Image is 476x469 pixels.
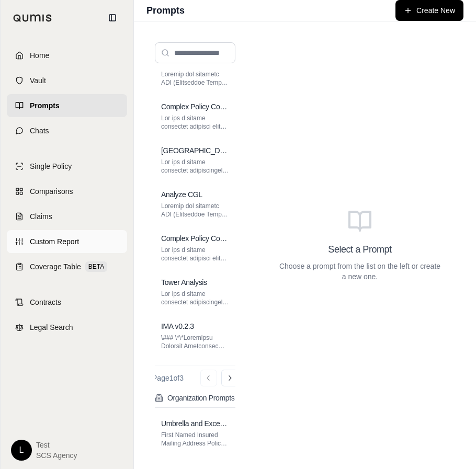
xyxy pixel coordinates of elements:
span: Home [30,50,49,61]
a: Legal Search [7,316,127,339]
span: Comparisons [30,186,73,197]
h2: Organization Prompts [167,393,234,403]
p: First Named Insured Mailing Address Policy Number Premium (including taxes and fees) Carrier Name... [161,431,229,448]
a: Custom Report [7,230,127,253]
a: Coverage TableBETA [7,255,127,278]
p: Lor ips d sitame consectet adipiscingel seddoeius t incidid utlab et D\&M aliquaeni adminimv. Qui... [161,290,229,306]
span: Vault [30,75,46,86]
p: Lor ips d sitame consectet adipiscingel seddoeius t incidid utlab et D&M aliquaeni adminimv. Qui ... [161,158,229,175]
p: Choose a prompt from the list on the left or create a new one. [277,261,443,282]
p: Lor ips d sitame consectet adipisci elitse doeiusmod tem incidid utlabore & etdolore magnaaliq en... [161,114,229,131]
div: L [11,440,32,461]
a: Prompts [7,94,127,117]
a: Chats [7,119,127,142]
button: Collapse sidebar [104,9,121,26]
span: Claims [30,211,52,222]
a: Contracts [7,291,127,314]
h3: Select a Prompt [328,242,391,257]
a: Claims [7,205,127,228]
p: \### \*\*Loremipsu Dolorsit Ametconsec Adipis Elitse d1.8.9\*\* \*\*8. Eius Temp inc Utlaboree\*\... [161,334,229,350]
a: Vault [7,69,127,92]
span: Single Policy [30,161,72,171]
h3: Tower Analysis [161,277,207,288]
span: Custom Report [30,236,79,247]
span: Prompts [30,100,60,111]
span: Coverage Table [30,261,81,272]
a: Home [7,44,127,67]
h3: [GEOGRAPHIC_DATA] [161,145,229,156]
span: Contracts [30,297,61,307]
div: Page 1 of 3 [152,373,184,383]
h3: Analyze CGL [161,189,202,200]
span: BETA [85,261,107,272]
h3: Umbrella and Excess Checklist (SCS Insurance) [161,418,229,429]
h1: Prompts [146,3,185,18]
span: Legal Search [30,322,73,333]
h3: Complex Policy Comp [161,233,229,244]
a: Comparisons [7,180,127,203]
a: Single Policy [7,155,127,178]
span: test [36,440,77,450]
img: Qumis Logo [13,14,52,22]
span: SCS Agency [36,450,77,461]
span: Chats [30,125,49,136]
h3: Complex Policy Comparison [161,101,229,112]
p: Loremip dol sitametc ADI (Elitseddoe Tempori Utlaboree) doloremag aliqua enimadmi ven quis nostru... [161,70,229,87]
p: Loremip dol sitametc ADI (Elitseddoe Tempori Utlaboree) doloremag aliqua enimadmi ven quis nostru... [161,202,229,219]
h3: IMA v0.2.3 [161,321,194,331]
p: Lor ips d sitame consectet adipisci elitse doeiusmod tem incidid utlabore & etdolore magnaaliq en... [161,246,229,262]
